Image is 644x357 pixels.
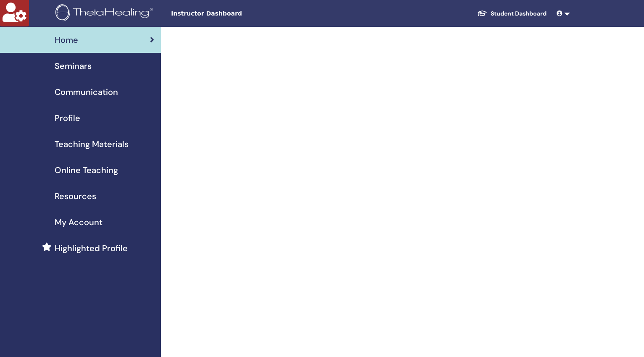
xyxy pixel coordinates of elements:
span: Teaching Materials [55,138,129,150]
a: Student Dashboard [471,6,553,21]
span: Home [55,34,78,46]
span: Profile [55,112,80,124]
span: Communication [55,86,118,98]
span: My Account [55,216,103,228]
span: Highlighted Profile [55,242,128,255]
span: Online Teaching [55,164,118,176]
span: Instructor Dashboard [171,9,297,18]
span: Resources [55,190,96,202]
span: Seminars [55,60,92,72]
img: graduation-cap-white.svg [477,10,487,17]
img: logo.png [55,4,156,23]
